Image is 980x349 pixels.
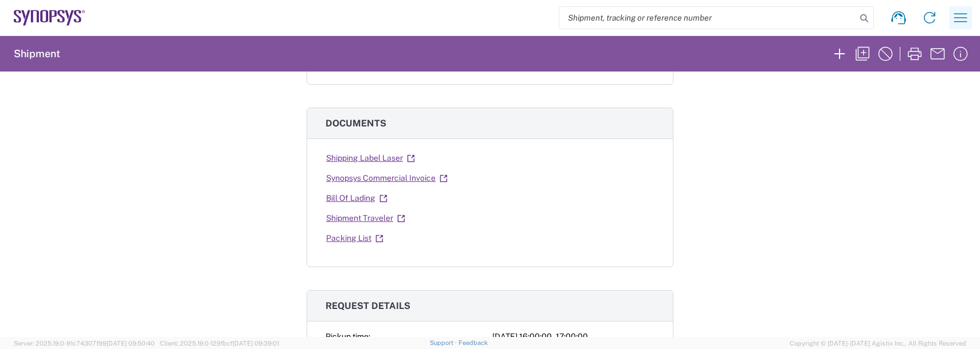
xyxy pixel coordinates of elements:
span: Request details [326,300,410,311]
span: Client: 2025.19.0-129fbcf [160,340,279,347]
h2: Shipment [14,47,60,61]
span: Copyright © [DATE]-[DATE] Agistix Inc., All Rights Reserved [790,338,966,348]
span: [DATE] 09:50:40 [107,340,155,347]
a: Support [430,339,458,346]
a: Bill Of Lading [326,188,388,208]
a: Shipping Label Laser [326,148,415,168]
span: Server: 2025.19.0-91c74307f99 [14,340,155,347]
a: Packing List [326,228,384,248]
div: [DATE] 16:00:00 - 17:00:00 [492,331,654,343]
span: Pickup time: [326,332,370,341]
a: Shipment Traveler [326,208,406,228]
input: Shipment, tracking or reference number [559,7,856,29]
a: Feedback [458,339,488,346]
span: Documents [326,118,386,129]
span: [DATE] 09:39:01 [233,340,279,347]
a: Synopsys Commercial Invoice [326,168,448,188]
